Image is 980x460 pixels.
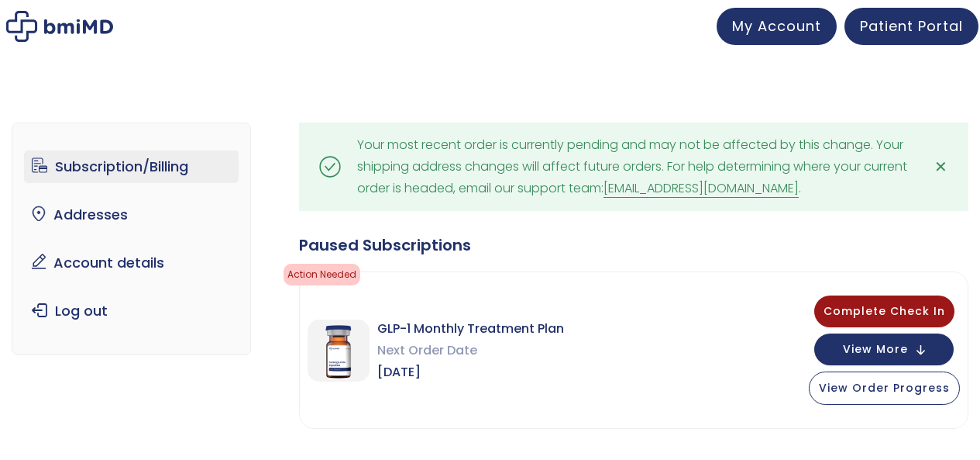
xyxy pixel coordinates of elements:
span: Next Order Date [377,340,564,361]
a: My Account [717,8,837,45]
span: My Account [732,16,821,36]
a: Addresses [24,199,239,231]
button: View Order Progress [809,372,960,405]
span: Action Needed [284,264,360,285]
span: [DATE] [377,361,564,383]
span: GLP-1 Monthly Treatment Plan [377,318,564,340]
span: View More [843,344,908,355]
a: Patient Portal [844,8,978,45]
div: Paused Subscriptions [299,234,968,256]
button: Complete Check In [814,296,954,327]
button: View More [814,334,954,365]
span: Complete Check In [824,303,945,319]
img: My account [6,11,113,42]
span: Patient Portal [860,16,963,36]
a: [EMAIL_ADDRESS][DOMAIN_NAME] [603,179,799,198]
a: ✕ [926,151,957,182]
a: Subscription/Billing [24,150,239,183]
div: Your most recent order is currently pending and may not be affected by this change. Your shipping... [357,134,910,199]
a: Log out [24,295,239,327]
img: GLP-1 Monthly Treatment Plan [308,320,370,382]
span: ✕ [934,156,947,178]
nav: Account pages [12,123,251,355]
a: Account details [24,247,239,279]
span: View Order Progress [819,380,950,396]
